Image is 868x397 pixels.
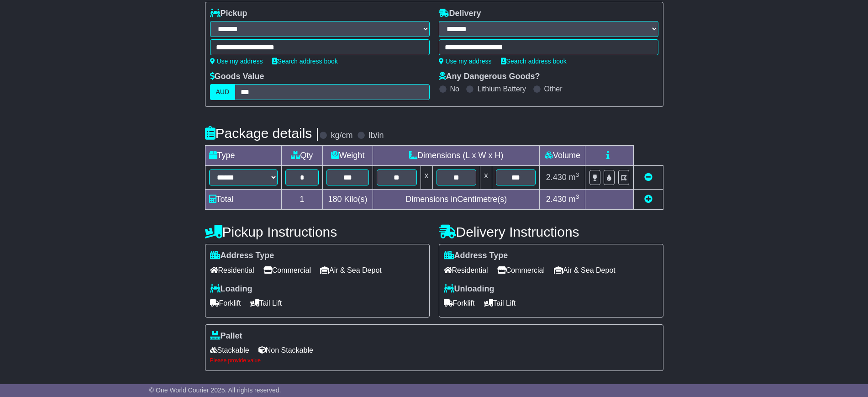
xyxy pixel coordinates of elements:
[320,263,382,277] span: Air & Sea Depot
[210,284,253,294] label: Loading
[210,296,241,310] span: Forklift
[450,85,459,93] label: No
[210,263,254,277] span: Residential
[444,284,494,294] label: Unloading
[205,146,281,166] td: Type
[477,85,526,93] label: Lithium Battery
[210,58,263,65] a: Use my address
[439,9,481,19] label: Delivery
[439,58,492,65] a: Use my address
[210,343,249,357] span: Stackable
[444,263,488,277] span: Residential
[569,173,579,182] span: m
[210,357,658,364] div: Please provide value
[576,171,579,178] sup: 3
[250,296,282,310] span: Tail Lift
[281,190,323,210] td: 1
[205,126,320,141] h4: Package details |
[569,195,579,204] span: m
[480,166,492,190] td: x
[644,195,652,204] a: Add new item
[272,58,338,65] a: Search address book
[205,190,281,210] td: Total
[210,251,274,261] label: Address Type
[540,146,585,166] td: Volume
[501,58,567,65] a: Search address book
[439,72,540,82] label: Any Dangerous Goods?
[497,263,545,277] span: Commercial
[331,131,352,141] label: kg/cm
[149,386,281,394] span: © One World Courier 2025. All rights reserved.
[576,193,579,200] sup: 3
[546,195,567,204] span: 2.430
[210,84,236,100] label: AUD
[323,146,373,166] td: Weight
[281,146,323,166] td: Qty
[546,173,567,182] span: 2.430
[554,263,615,277] span: Air & Sea Depot
[210,331,242,341] label: Pallet
[444,251,508,261] label: Address Type
[323,190,373,210] td: Kilo(s)
[368,131,384,141] label: lb/in
[544,85,563,93] label: Other
[484,296,516,310] span: Tail Lift
[421,166,432,190] td: x
[210,72,264,82] label: Goods Value
[644,173,652,182] a: Remove this item
[439,224,663,239] h4: Delivery Instructions
[373,190,540,210] td: Dimensions in Centimetre(s)
[210,9,247,19] label: Pickup
[263,263,311,277] span: Commercial
[258,343,313,357] span: Non Stackable
[328,195,342,204] span: 180
[373,146,540,166] td: Dimensions (L x W x H)
[444,296,475,310] span: Forklift
[205,224,430,239] h4: Pickup Instructions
